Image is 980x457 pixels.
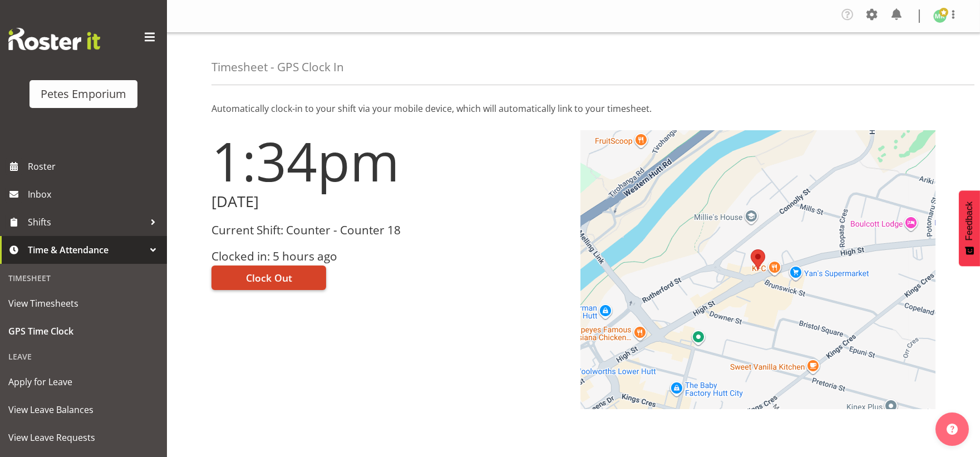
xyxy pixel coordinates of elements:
button: Feedback - Show survey [959,190,980,266]
img: help-xxl-2.png [947,424,958,435]
h4: Timesheet - GPS Clock In [211,61,344,73]
span: View Leave Balances [8,401,159,418]
div: Timesheet [3,267,164,289]
img: Rosterit website logo [8,28,100,50]
h3: Clocked in: 5 hours ago [211,250,567,263]
p: Automatically clock-in to your shift via your mobile device, which will automatically link to you... [211,102,935,115]
a: Apply for Leave [3,368,164,396]
a: View Leave Balances [3,396,164,424]
img: melanie-richardson713.jpg [933,9,947,23]
h3: Current Shift: Counter - Counter 18 [211,224,567,237]
span: Roster [28,158,161,175]
a: View Timesheets [3,289,164,317]
span: View Leave Requests [8,429,159,446]
h1: 1:34pm [211,131,567,191]
button: Clock Out [211,266,326,290]
span: View Timesheets [8,295,159,312]
span: Clock Out [246,271,292,285]
span: Inbox [28,186,161,203]
div: Petes Emporium [41,86,126,102]
span: Shifts [28,214,145,230]
a: View Leave Requests [3,424,164,451]
div: Leave [3,345,164,368]
span: Feedback [964,202,974,240]
a: GPS Time Clock [3,317,164,345]
h2: [DATE] [211,193,567,210]
span: Apply for Leave [8,374,159,390]
span: GPS Time Clock [8,323,159,340]
span: Time & Attendance [28,242,145,258]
